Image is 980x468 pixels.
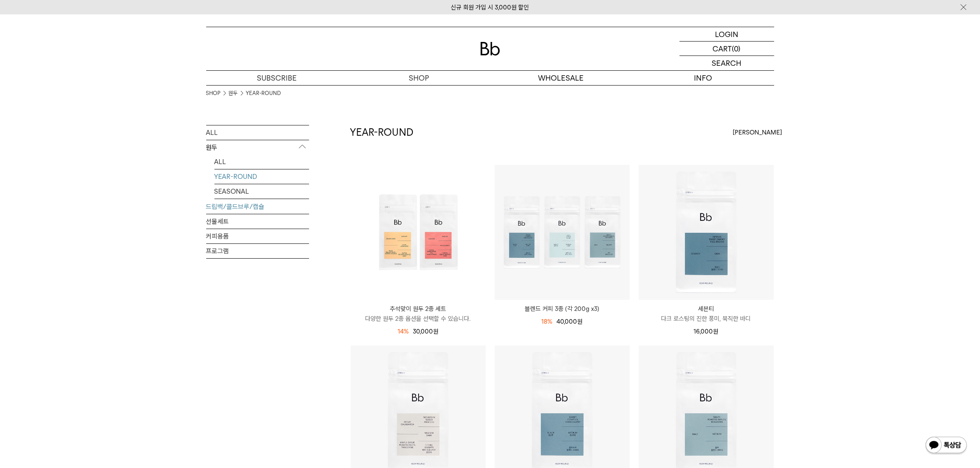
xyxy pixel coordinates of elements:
img: 추석맞이 원두 2종 세트 [351,165,486,300]
p: CART [713,42,732,56]
a: 프로그램 [206,244,309,258]
a: SHOP [348,71,490,85]
a: ALL [214,155,309,169]
a: 세븐티 다크 로스팅의 진한 풍미, 묵직한 바디 [639,304,774,324]
h2: YEAR-ROUND [350,125,414,139]
a: 드립백/콜드브루/캡슐 [206,199,309,214]
a: 커피용품 [206,229,309,243]
img: 블렌드 커피 3종 (각 200g x3) [495,165,630,300]
p: SEARCH [712,56,742,70]
a: CART (0) [680,42,774,56]
span: 원 [433,328,438,335]
p: 세븐티 [639,304,774,314]
p: 추석맞이 원두 2종 세트 [351,304,486,314]
a: 블렌드 커피 3종 (각 200g x3) [495,304,630,314]
p: 다크 로스팅의 진한 풍미, 묵직한 바디 [639,314,774,324]
a: 신규 회원 가입 시 3,000원 할인 [451,4,529,11]
a: 원두 [229,89,238,97]
a: LOGIN [680,27,774,42]
span: 40,000 [557,318,583,325]
img: 카카오톡 채널 1:1 채팅 버튼 [925,436,968,456]
p: 원두 [206,140,309,155]
span: 원 [577,318,583,325]
a: 추석맞이 원두 2종 세트 다양한 원두 2종 옵션을 선택할 수 있습니다. [351,304,486,324]
a: 선물세트 [206,214,309,229]
a: SEASONAL [214,184,309,199]
div: 14% [398,327,409,336]
p: WHOLESALE [490,71,632,85]
a: ALL [206,125,309,140]
p: 다양한 원두 2종 옵션을 선택할 수 있습니다. [351,314,486,324]
p: LOGIN [715,27,738,41]
span: 30,000 [413,328,438,335]
a: SUBSCRIBE [206,71,348,85]
img: 세븐티 [639,165,774,300]
a: SHOP [206,89,221,97]
a: YEAR-ROUND [246,89,281,97]
span: [PERSON_NAME] [733,127,782,137]
a: YEAR-ROUND [214,169,309,184]
p: (0) [732,42,741,56]
span: 원 [713,328,719,335]
p: INFO [632,71,774,85]
img: 로고 [480,42,500,56]
div: 18% [542,317,553,327]
span: 16,000 [694,328,719,335]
